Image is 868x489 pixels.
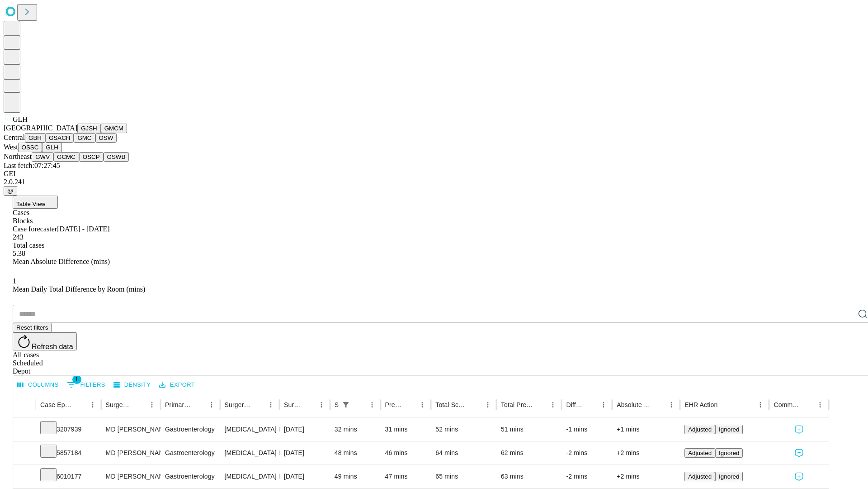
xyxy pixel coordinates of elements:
div: Primary Service [165,401,191,408]
button: GBH [25,133,45,143]
div: +2 mins [617,441,675,465]
button: Show filters [65,378,108,392]
button: Sort [534,398,547,411]
button: Table View [13,196,58,209]
div: GEI [4,170,864,178]
div: [MEDICAL_DATA] FLEXIBLE PROXIMAL DIAGNOSTIC [225,418,275,441]
button: GMCM [101,124,127,133]
button: GSWB [104,152,129,162]
button: Select columns [15,378,61,392]
div: Total Predicted Duration [501,401,533,408]
span: Mean Daily Total Difference by Room (mins) [13,285,145,293]
span: Last fetch: 07:27:45 [4,162,60,169]
button: Menu [416,398,429,411]
button: Sort [302,398,315,411]
button: Sort [652,398,665,411]
button: Sort [193,398,205,411]
button: Menu [597,398,610,411]
div: +1 mins [617,418,675,441]
button: GLH [42,143,61,152]
div: 1 active filter [340,398,352,411]
div: Predicted In Room Duration [385,401,403,408]
span: @ [7,187,14,194]
button: Show filters [340,398,352,411]
button: Refresh data [13,332,77,350]
button: Menu [264,398,277,411]
div: 65 mins [435,465,492,488]
button: Sort [403,398,416,411]
span: West [4,143,18,151]
button: OSCP [79,152,104,162]
span: Northeast [4,153,32,160]
span: Case forecaster [13,225,57,233]
button: Sort [252,398,264,411]
div: 49 mins [335,465,376,488]
span: Adjusted [688,473,712,480]
button: GJSH [77,124,101,133]
span: Mean Absolute Difference (mins) [13,258,110,265]
span: 243 [13,233,24,241]
div: 62 mins [501,441,557,465]
div: MD [PERSON_NAME] E Md [106,418,156,441]
div: Gastroenterology [165,441,215,465]
span: 5.38 [13,249,25,257]
button: Ignored [715,425,743,434]
div: 47 mins [385,465,427,488]
button: Sort [469,398,481,411]
button: Menu [665,398,678,411]
button: Menu [366,398,378,411]
div: 2.0.241 [4,178,864,186]
div: 31 mins [385,418,427,441]
div: -1 mins [566,418,608,441]
div: -2 mins [566,465,608,488]
button: GMC [74,133,95,143]
div: Gastroenterology [165,465,215,488]
div: MD [PERSON_NAME] E Md [106,441,156,465]
div: Surgery Date [284,401,302,408]
div: Gastroenterology [165,418,215,441]
button: Adjusted [684,425,715,434]
div: -2 mins [566,441,608,465]
div: 6010177 [40,465,97,488]
button: Export [157,378,197,392]
span: Refresh data [32,343,73,350]
div: Surgery Name [225,401,251,408]
button: GWV [32,152,53,162]
div: Comments [774,401,800,408]
span: 1 [13,277,16,285]
button: Sort [74,398,86,411]
button: Density [111,378,153,392]
span: [DATE] - [DATE] [57,225,109,233]
button: Sort [718,398,731,411]
div: +2 mins [617,465,675,488]
button: Sort [585,398,597,411]
span: Central [4,134,25,141]
span: Adjusted [688,450,712,456]
div: 48 mins [335,441,376,465]
div: [DATE] [284,441,325,465]
div: 3207939 [40,418,97,441]
span: Total cases [13,241,44,249]
button: Menu [814,398,826,411]
div: Total Scheduled Duration [435,401,468,408]
div: [MEDICAL_DATA] FLEXIBLE PROXIMAL DIAGNOSTIC [225,441,275,465]
button: Adjusted [684,448,715,458]
div: [DATE] [284,418,325,441]
span: Reset filters [16,324,48,331]
button: Sort [133,398,146,411]
span: 1 [72,375,81,384]
div: 52 mins [435,418,492,441]
button: Menu [547,398,559,411]
div: 64 mins [435,441,492,465]
button: Menu [754,398,767,411]
button: Ignored [715,448,743,458]
button: Reset filters [13,323,52,332]
button: Ignored [715,472,743,481]
div: EHR Action [684,401,717,408]
button: Expand [18,422,31,438]
button: Expand [18,446,31,461]
button: Menu [146,398,158,411]
div: 5857184 [40,441,97,465]
div: 63 mins [501,465,557,488]
span: Ignored [719,426,739,433]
